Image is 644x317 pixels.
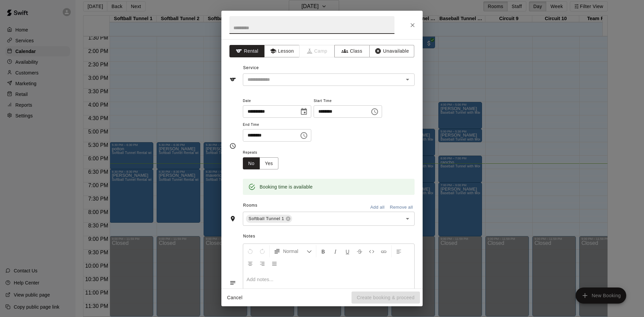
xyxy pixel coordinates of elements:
button: Unavailable [369,45,414,57]
span: Camps can only be created in the Services page [300,45,335,57]
svg: Notes [229,279,236,286]
button: Insert Code [366,245,377,257]
span: Repeats [243,148,284,157]
div: Booking time is available [260,181,313,193]
button: Center Align [245,257,256,269]
button: Add all [367,202,388,213]
button: Close [407,19,419,31]
div: Softball Tunnel 1 [246,215,292,223]
button: Class [334,45,370,57]
div: outlined button group [243,157,278,170]
button: No [243,157,260,170]
span: Rooms [243,203,258,208]
button: Undo [245,245,256,257]
svg: Service [229,76,236,83]
span: Date [243,97,311,106]
button: Rental [229,45,265,57]
span: Notes [243,231,415,242]
button: Formatting Options [271,245,315,257]
button: Choose time, selected time is 3:45 PM [368,105,381,118]
span: End Time [243,120,311,129]
button: Format Bold [318,245,329,257]
button: Justify Align [269,257,280,269]
button: Left Align [393,245,405,257]
button: Choose time, selected time is 4:15 PM [297,129,311,142]
button: Format Underline [342,245,353,257]
button: Format Italics [330,245,341,257]
button: Remove all [388,202,415,213]
button: Format Strikethrough [354,245,365,257]
button: Open [403,75,412,84]
button: Right Align [257,257,268,269]
svg: Timing [229,143,236,149]
span: Normal [283,248,307,255]
button: Choose date, selected date is Oct 15, 2025 [297,105,311,118]
svg: Rooms [229,215,236,222]
button: Cancel [224,292,246,304]
button: Lesson [264,45,300,57]
button: Insert Link [378,245,389,257]
button: Open [403,214,412,223]
span: Service [243,65,259,70]
span: Softball Tunnel 1 [246,215,287,222]
span: Start Time [314,97,382,106]
button: Yes [260,157,278,170]
button: Redo [257,245,268,257]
